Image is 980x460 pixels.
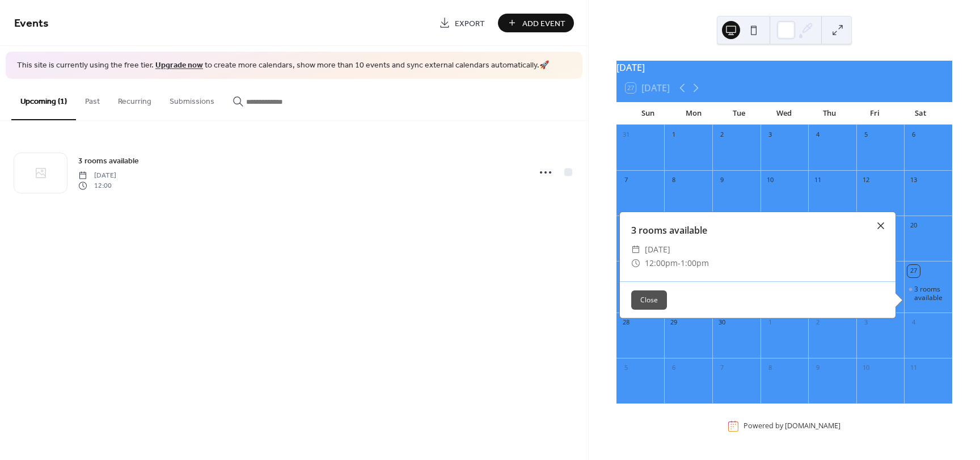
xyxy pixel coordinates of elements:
[109,79,160,119] button: Recurring
[78,155,139,167] span: 3 rooms available
[716,102,762,125] div: Tue
[907,174,920,187] div: 13
[907,129,920,141] div: 6
[716,362,728,374] div: 7
[785,421,840,431] a: [DOMAIN_NAME]
[645,256,678,270] span: 12:00pm
[914,285,948,302] div: 3 rooms available
[620,129,632,141] div: 31
[812,174,824,187] div: 11
[904,285,952,302] div: 3 rooms available
[668,174,680,187] div: 8
[764,316,776,329] div: 1
[907,265,920,277] div: 27
[160,79,223,119] button: Submissions
[455,18,485,29] span: Export
[620,316,632,329] div: 28
[764,362,776,374] div: 8
[76,79,109,119] button: Past
[907,362,920,374] div: 11
[155,58,203,73] a: Upgrade now
[14,12,49,35] span: Events
[430,14,493,32] a: Export
[907,220,920,232] div: 20
[522,18,565,29] span: Add Event
[668,316,680,329] div: 29
[764,129,776,141] div: 3
[671,102,716,125] div: Mon
[78,170,116,180] span: [DATE]
[852,102,898,125] div: Fri
[11,79,76,120] button: Upcoming (1)
[860,129,872,141] div: 5
[716,129,728,141] div: 2
[898,102,943,125] div: Sat
[78,181,116,191] span: 12:00
[860,174,872,187] div: 12
[744,421,840,431] div: Powered by
[620,174,632,187] div: 7
[620,362,632,374] div: 5
[860,362,872,374] div: 10
[907,316,920,329] div: 4
[764,174,776,187] div: 10
[678,256,681,270] span: -
[860,316,872,329] div: 3
[498,14,574,32] button: Add Event
[631,290,667,310] button: Close
[626,102,671,125] div: Sun
[668,129,680,141] div: 1
[716,174,728,187] div: 9
[807,102,852,125] div: Thu
[681,256,709,270] span: 1:00pm
[762,102,807,125] div: Wed
[616,61,952,74] div: [DATE]
[645,243,670,256] span: [DATE]
[716,316,728,329] div: 30
[631,256,640,270] div: ​
[631,243,640,256] div: ​
[668,362,680,374] div: 6
[620,223,895,237] div: 3 rooms available
[812,362,824,374] div: 9
[17,60,549,71] span: This site is currently using the free tier. to create more calendars, show more than 10 events an...
[812,316,824,329] div: 2
[812,129,824,141] div: 4
[78,154,139,167] a: 3 rooms available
